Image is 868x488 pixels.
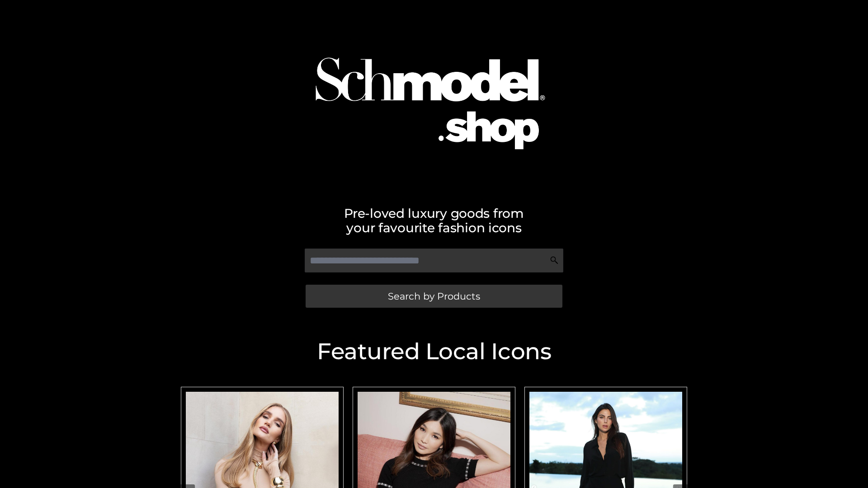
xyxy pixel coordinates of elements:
img: Search Icon [550,256,559,265]
a: Search by Products [306,285,562,308]
h2: Pre-loved luxury goods from your favourite fashion icons [176,206,692,235]
span: Search by Products [388,291,480,301]
h2: Featured Local Icons​ [176,340,692,363]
